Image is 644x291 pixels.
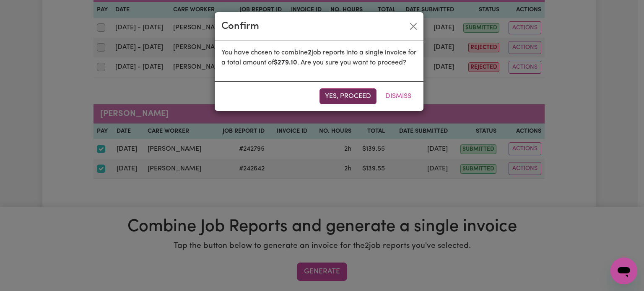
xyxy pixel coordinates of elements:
[407,20,420,33] button: Close
[319,88,377,104] button: Yes, proceed
[221,49,416,66] span: You have chosen to combine job reports into a single invoice for a total amount of . Are you sure...
[380,88,417,104] button: Dismiss
[221,19,259,34] div: Confirm
[274,59,297,66] b: $ 279.10
[308,49,312,56] b: 2
[610,258,637,284] iframe: Button to launch messaging window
